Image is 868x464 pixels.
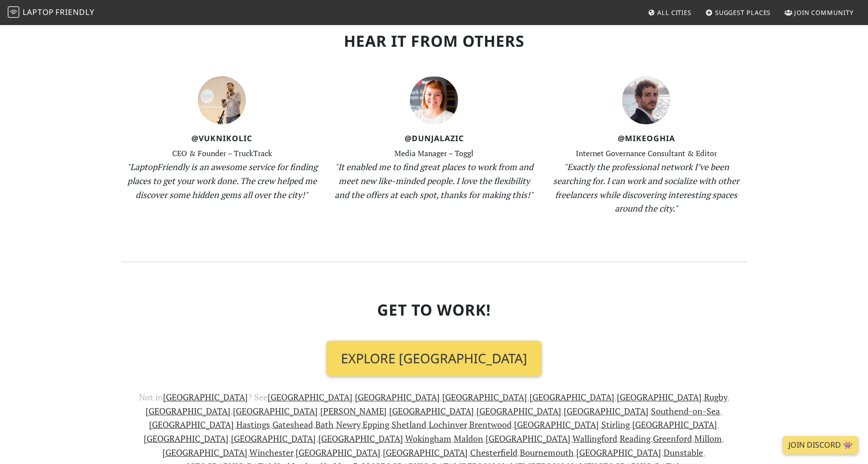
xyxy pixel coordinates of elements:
a: Bournemouth [520,447,574,458]
a: [GEOGRAPHIC_DATA] [144,433,229,444]
h4: @DunjaLazic [334,134,534,143]
img: vuk-nikolic-069e55947349021af2d479c15570516ff0841d81a22ee9013225a9fbfb17053d.jpg [198,76,246,124]
a: Bath [315,419,334,430]
a: Rugby [704,391,727,403]
a: Maldon [454,433,483,444]
a: Join Community [781,4,857,21]
em: "Exactly the professional network I’ve been searching for. I can work and socialize with other fr... [553,161,739,214]
a: Greenford [653,433,692,444]
a: Chesterfield [470,447,517,458]
a: Wallingford [572,433,617,444]
a: [GEOGRAPHIC_DATA] [389,405,474,417]
a: [GEOGRAPHIC_DATA] [318,433,403,444]
a: [GEOGRAPHIC_DATA] [268,391,353,403]
a: LaptopFriendly LaptopFriendly [8,4,95,21]
a: [GEOGRAPHIC_DATA] [476,405,561,417]
a: [GEOGRAPHIC_DATA] [383,447,468,458]
a: Suggest Places [702,4,775,21]
h2: Hear It From Others [122,32,746,50]
a: [GEOGRAPHIC_DATA] [442,391,527,403]
small: CEO & Founder – TruckTrack [172,148,272,159]
img: dunja-lazic-7e3f7dbf9bae496705a2cb1d0ad4506ae95adf44ba71bc6bf96fce6bb2209530.jpg [410,76,458,124]
a: Millom [694,433,722,444]
a: [GEOGRAPHIC_DATA] [146,405,231,417]
a: [GEOGRAPHIC_DATA] [529,391,614,403]
span: Laptop [23,7,54,17]
span: Friendly [55,7,94,17]
a: Hastings [236,419,270,430]
a: [GEOGRAPHIC_DATA] [564,405,649,417]
a: [GEOGRAPHIC_DATA] [233,405,318,417]
img: LaptopFriendly [8,6,19,18]
a: [GEOGRAPHIC_DATA] [163,447,247,458]
a: Explore [GEOGRAPHIC_DATA] [326,341,542,376]
a: [GEOGRAPHIC_DATA] [231,433,316,444]
img: mike-oghia-399ba081a07d163c9c5512fe0acc6cb95335c0f04cd2fe9eaa138443c185c3a9.jpg [622,76,670,124]
a: [GEOGRAPHIC_DATA] [355,391,440,403]
a: [GEOGRAPHIC_DATA] [576,447,661,458]
em: "It enabled me to find great places to work from and meet new like-minded people. I love the flex... [335,161,533,200]
span: All Cities [657,8,692,17]
span: Join Community [794,8,854,17]
a: Gateshead [272,419,313,430]
a: Stirling [601,419,630,430]
a: [GEOGRAPHIC_DATA] [163,391,248,403]
a: Epping [363,419,389,430]
a: [GEOGRAPHIC_DATA] [617,391,702,403]
small: Internet Governance Consultant & Editor [576,148,717,159]
a: [PERSON_NAME] [320,405,387,417]
a: Southend-on-Sea [651,405,720,417]
small: Media Manager – Toggl [394,148,474,159]
a: Reading [620,433,651,444]
a: Winchester [249,447,293,458]
a: Brentwood [469,419,512,430]
a: All Cities [644,4,695,21]
a: [GEOGRAPHIC_DATA] [486,433,570,444]
a: Shetland [392,419,426,430]
h4: @VukNikolic [122,134,322,143]
a: Wokingham [405,433,451,444]
a: [GEOGRAPHIC_DATA] [632,419,717,430]
em: "LaptopFriendly is an awesome service for finding places to get your work done. The crew helped m... [127,161,317,200]
a: [GEOGRAPHIC_DATA] [296,447,380,458]
a: [GEOGRAPHIC_DATA] [514,419,599,430]
a: Dunstable [664,447,703,458]
span: Suggest Places [715,8,771,17]
a: Lochinver [429,419,467,430]
h4: @MikeOghia [546,134,746,143]
h2: Get To Work! [122,301,746,319]
a: Newry [336,419,360,430]
a: [GEOGRAPHIC_DATA] [149,419,234,430]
